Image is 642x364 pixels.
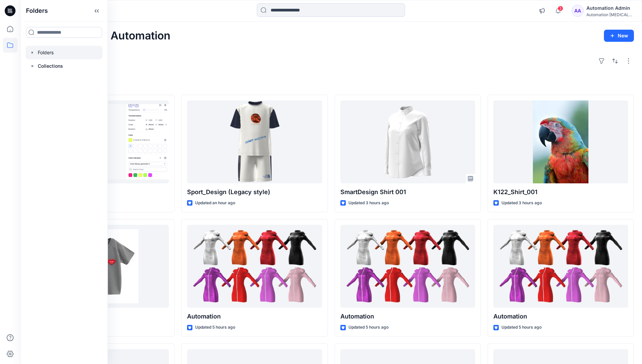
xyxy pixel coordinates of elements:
[493,100,628,184] a: K122_Shirt_001
[340,225,475,308] a: Automation
[195,324,235,331] p: Updated 5 hours ago
[493,225,628,308] a: Automation
[195,200,235,207] p: Updated an hour ago
[558,6,563,11] span: 3
[348,324,389,331] p: Updated 5 hours ago
[572,5,584,17] div: AA
[493,312,628,321] p: Automation
[187,225,322,308] a: Automation
[604,30,634,42] button: New
[348,200,389,207] p: Updated 3 hours ago
[187,312,322,321] p: Automation
[586,12,634,17] div: Automation [MEDICAL_DATA]...
[586,4,634,12] div: Automation Admin
[187,187,322,197] p: Sport_Design (Legacy style)
[340,187,475,197] p: SmartDesign Shirt 001
[501,200,542,207] p: Updated 3 hours ago
[187,100,322,184] a: Sport_Design (Legacy style)
[501,324,542,331] p: Updated 5 hours ago
[28,80,634,88] h4: Styles
[38,62,63,70] p: Collections
[340,312,475,321] p: Automation
[493,187,628,197] p: K122_Shirt_001
[340,100,475,184] a: SmartDesign Shirt 001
